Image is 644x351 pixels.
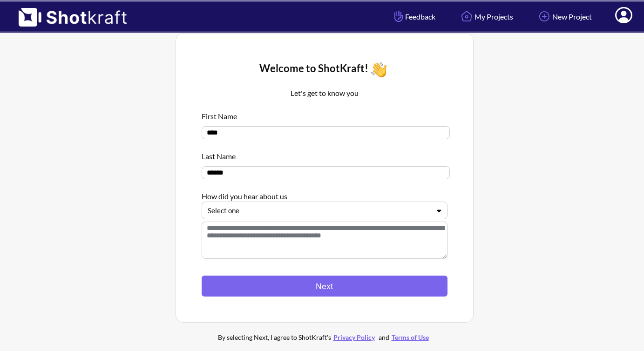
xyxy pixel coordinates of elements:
div: By selecting Next, I agree to ShotKraft's and [199,332,450,343]
div: First Name [202,106,447,121]
p: Let's get to know you [202,88,447,99]
img: Wave Icon [368,59,389,80]
a: New Project [529,4,599,29]
button: Next [202,276,447,297]
img: Hand Icon [392,8,405,24]
img: Home Icon [459,8,475,24]
div: Last Name [202,146,447,162]
img: Add Icon [536,8,552,24]
span: Feedback [392,11,435,22]
a: Terms of Use [389,333,431,341]
div: How did you hear about us [202,186,447,202]
a: My Projects [452,4,520,29]
a: Privacy Policy [331,333,377,341]
div: Welcome to ShotKraft! [202,59,447,80]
